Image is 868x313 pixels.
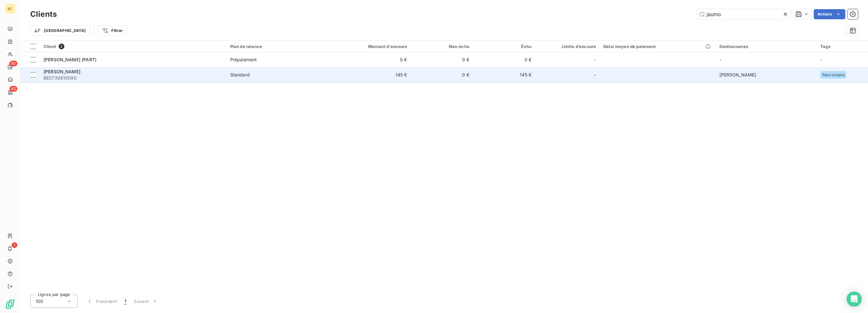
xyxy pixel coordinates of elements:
td: 145 € [327,67,411,82]
div: Standard [230,72,250,78]
td: 0 € [473,52,535,67]
span: Pack compta [822,73,844,77]
button: 1 [121,295,130,308]
div: Plan de relance [230,44,324,49]
span: 2 [59,44,64,49]
div: BC [5,4,15,14]
button: Actions [814,9,845,19]
span: 42 [9,86,17,92]
input: Rechercher [696,9,791,19]
td: 145 € [473,67,535,82]
div: Tags [820,44,864,49]
span: [PERSON_NAME] (PART) [44,57,97,62]
div: Prépaiement [230,57,257,63]
button: Filtrer [98,26,127,36]
div: Non-échu [415,44,469,49]
button: Suivant [130,295,162,308]
span: - [820,57,822,62]
span: - [719,57,721,62]
span: - [594,72,596,78]
td: 0 € [411,67,473,82]
span: 1 [125,298,126,304]
span: 50 [9,61,17,66]
span: [PERSON_NAME] [44,69,80,74]
span: 1 [12,242,17,248]
td: 0 € [327,52,411,67]
div: Délai moyen de paiement [603,44,712,49]
span: 100 [36,298,43,304]
div: Open Intercom Messenger [847,292,862,307]
span: [PERSON_NAME] [719,72,756,77]
div: Gestionnaires [719,44,813,49]
td: 0 € [411,52,473,67]
span: BE0739810090 [44,75,223,81]
button: [GEOGRAPHIC_DATA] [30,26,90,36]
span: - [594,57,596,63]
img: Logo LeanPay [5,299,15,309]
h3: Clients [30,9,57,20]
button: Précédent [83,295,121,308]
div: Échu [477,44,531,49]
span: Client [44,44,56,49]
div: Limite d’encours [539,44,596,49]
div: Montant d'encours [331,44,407,49]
